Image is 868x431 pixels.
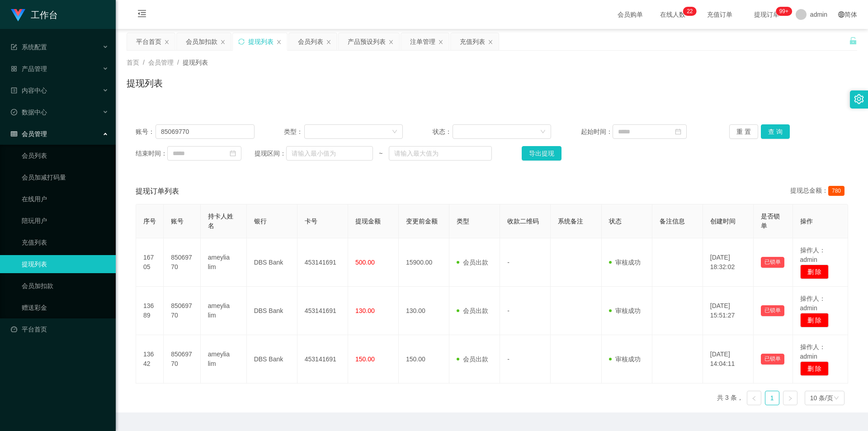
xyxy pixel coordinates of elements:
a: 陪玩用户 [22,212,108,230]
i: 图标: close [438,39,443,45]
span: 操作人：admin [800,246,826,263]
div: 注单管理 [410,33,435,50]
a: 提现列表 [22,255,108,273]
td: ameylia lim [201,238,247,287]
span: 类型 [457,218,469,225]
i: 图标: left [751,396,757,401]
span: 是否锁单 [761,213,780,229]
i: 图标: table [11,131,17,137]
td: [DATE] 18:32:02 [703,238,754,287]
span: 会员出款 [457,355,488,363]
span: 收款二维码 [507,218,539,225]
i: 图标: sync [238,38,245,45]
i: 图标: close [388,39,394,45]
button: 删 除 [800,313,829,327]
i: 图标: unlock [849,37,857,45]
span: 卡号 [305,218,317,225]
i: 图标: appstore-o [11,66,17,72]
a: 会员列表 [22,147,108,165]
button: 重 置 [729,124,758,139]
span: 提现列表 [183,59,208,66]
li: 1 [765,391,779,405]
span: ~ [373,149,388,158]
input: 请输入最小值为 [286,146,373,161]
span: 在线人数 [656,11,690,18]
li: 共 3 条， [717,391,743,405]
span: 审核成功 [609,355,641,363]
td: ameylia lim [201,335,247,384]
button: 已锁单 [761,257,784,268]
p: 2 [687,7,690,16]
td: 453141691 [297,335,348,384]
span: 产品管理 [11,65,47,72]
td: DBS Bank [247,238,297,287]
td: [DATE] 14:04:11 [703,335,754,384]
span: 操作人：admin [800,343,826,360]
span: 账号 [171,218,184,225]
div: 会员加扣款 [186,33,217,50]
a: 会员加扣款 [22,277,108,295]
td: 85069770 [164,238,201,287]
td: 85069770 [164,335,201,384]
li: 上一页 [747,391,761,405]
td: 16705 [136,238,164,287]
i: 图标: right [788,396,793,401]
span: 150.00 [355,355,375,363]
span: 持卡人姓名 [208,213,233,229]
td: 13642 [136,335,164,384]
td: DBS Bank [247,335,297,384]
sup: 946 [776,7,792,16]
i: 图标: global [838,11,844,18]
span: 内容中心 [11,87,47,94]
p: 2 [690,7,693,16]
a: 在线用户 [22,190,108,208]
img: logo.9652507e.png [11,9,25,22]
input: 请输入最大值为 [389,146,492,161]
div: 充值列表 [460,33,485,50]
a: 1 [765,391,779,405]
span: 状态 [609,218,622,225]
span: 序号 [143,218,156,225]
span: 备注信息 [660,218,685,225]
i: 图标: down [834,395,839,402]
sup: 22 [683,7,696,16]
li: 下一页 [783,391,797,405]
i: 图标: down [392,129,397,135]
span: 充值订单 [703,11,737,18]
span: - [507,355,509,363]
td: ameylia lim [201,287,247,335]
i: 图标: calendar [675,128,681,135]
span: 创建时间 [710,218,736,225]
span: 提现区间： [255,149,286,158]
a: 赠送彩金 [22,298,108,317]
span: 会员管理 [11,130,47,137]
span: 首页 [127,59,139,66]
td: 130.00 [399,287,449,335]
span: 银行 [254,218,267,225]
span: 系统配置 [11,43,47,51]
button: 已锁单 [761,354,784,365]
td: 453141691 [297,287,348,335]
span: 500.00 [355,259,375,266]
i: 图标: setting [854,94,864,104]
span: 会员出款 [457,259,488,266]
i: 图标: close [164,39,170,45]
span: - [507,259,509,266]
i: 图标: check-circle-o [11,109,17,115]
i: 图标: profile [11,87,17,94]
span: 账号： [136,127,156,137]
span: 130.00 [355,307,375,314]
a: 图标: dashboard平台首页 [11,320,108,338]
span: 操作人：admin [800,295,826,312]
i: 图标: form [11,44,17,50]
h1: 提现列表 [127,76,163,90]
i: 图标: calendar [230,150,236,156]
a: 充值列表 [22,233,108,251]
button: 删 除 [800,361,829,376]
span: 结束时间： [136,149,167,158]
td: DBS Bank [247,287,297,335]
td: 150.00 [399,335,449,384]
span: 系统备注 [558,218,583,225]
span: / [143,59,145,66]
span: 审核成功 [609,259,641,266]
